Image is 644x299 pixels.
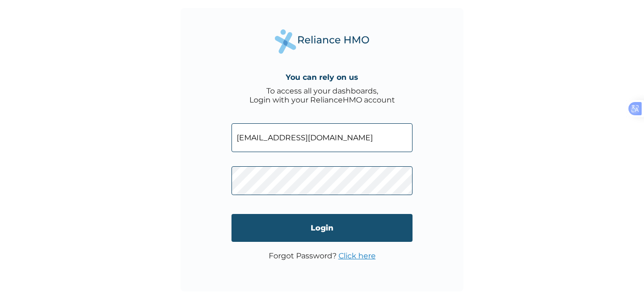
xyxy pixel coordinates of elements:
[231,123,413,152] input: Email address or HMO ID
[286,73,358,82] h4: You can rely on us
[275,29,369,53] img: Reliance Health's Logo
[249,86,395,104] div: To access all your dashboards, Login with your RelianceHMO account
[231,214,413,242] input: Login
[269,251,376,260] p: Forgot Password?
[339,251,376,260] a: Click here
